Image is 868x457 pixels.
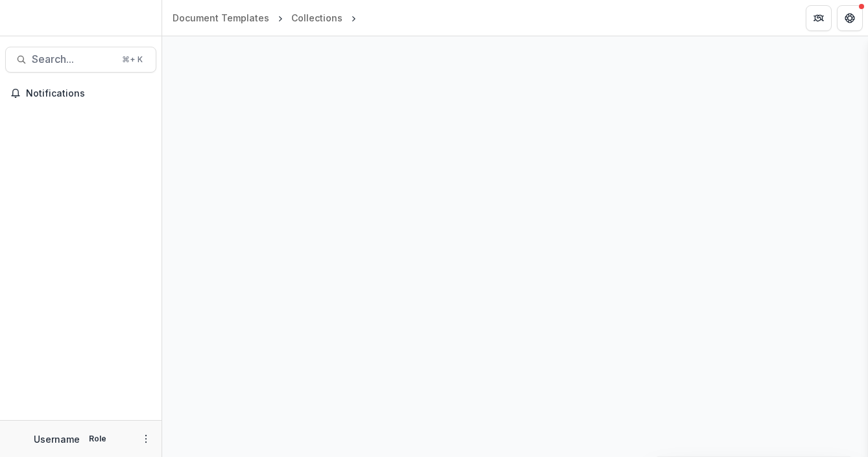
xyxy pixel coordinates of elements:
[837,5,863,31] button: Get Help
[32,53,114,65] span: Search...
[119,53,145,67] div: ⌘ + K
[85,433,110,445] p: Role
[806,5,832,31] button: Partners
[5,83,156,104] button: Notifications
[34,432,80,446] p: Username
[173,11,269,25] div: Document Templates
[5,47,156,73] button: Search...
[26,88,151,99] span: Notifications
[286,8,348,27] a: Collections
[291,11,343,25] div: Collections
[138,431,154,447] button: More
[167,8,274,27] a: Document Templates
[167,8,415,27] nav: breadcrumb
